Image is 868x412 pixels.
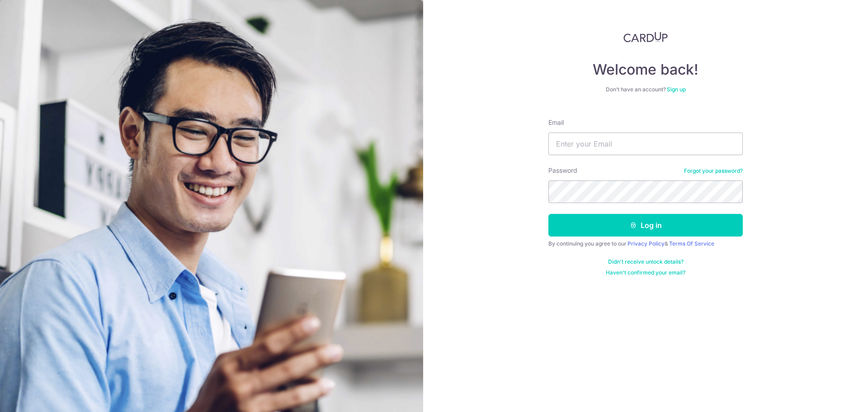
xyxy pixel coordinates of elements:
[548,61,743,79] h4: Welcome back!
[608,258,684,265] a: Didn't receive unlock details?
[548,214,743,237] button: Log in
[667,86,686,93] a: Sign up
[548,166,577,175] label: Password
[684,167,743,175] a: Forgot your password?
[548,86,743,93] div: Don’t have an account?
[548,133,743,155] input: Enter your Email
[623,32,668,43] img: CardUp Logo
[548,240,743,247] div: By continuing you agree to our &
[669,240,714,247] a: Terms Of Service
[548,118,564,127] label: Email
[606,269,685,276] a: Haven't confirmed your email?
[627,240,665,247] a: Privacy Policy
